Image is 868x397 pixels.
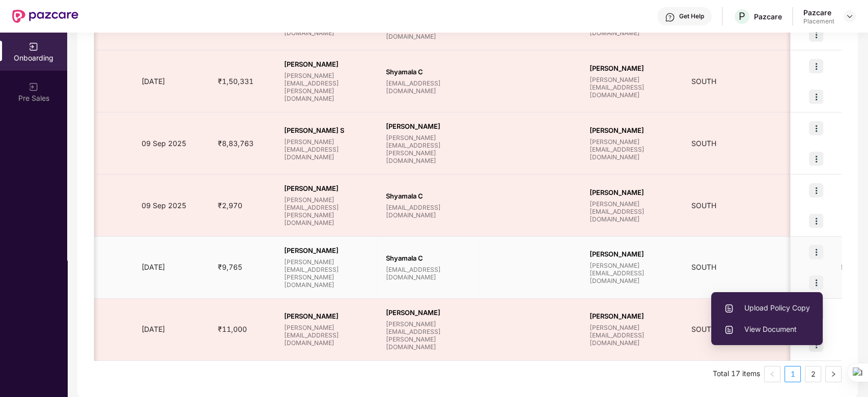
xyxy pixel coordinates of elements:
a: 2 [805,366,821,382]
span: [PERSON_NAME] [590,64,675,72]
img: icon [809,152,823,166]
span: right [830,371,836,377]
a: 1 [785,366,800,382]
img: svg+xml;base64,PHN2ZyB3aWR0aD0iMjAiIGhlaWdodD0iMjAiIHZpZXdCb3g9IjAgMCAyMCAyMCIgZmlsbD0ibm9uZSIgeG... [29,42,39,52]
span: [PERSON_NAME][EMAIL_ADDRESS][PERSON_NAME][DOMAIN_NAME] [284,258,370,289]
span: [PERSON_NAME][EMAIL_ADDRESS][DOMAIN_NAME] [590,324,675,347]
img: icon [809,275,823,290]
img: icon [809,245,823,259]
button: right [825,366,842,382]
img: New Pazcare Logo [12,10,78,23]
span: [PERSON_NAME][EMAIL_ADDRESS][PERSON_NAME][DOMAIN_NAME] [284,72,370,102]
span: Shyamala C [386,192,471,200]
img: icon [809,183,823,197]
span: [EMAIL_ADDRESS][DOMAIN_NAME] [386,266,471,281]
div: SOUTH [683,324,785,335]
span: [PERSON_NAME] [590,312,675,320]
img: icon [809,214,823,228]
span: ₹9,765 [210,263,250,271]
img: icon [809,121,823,135]
li: 1 [785,366,801,382]
img: svg+xml;base64,PHN2ZyBpZD0iVXBsb2FkX0xvZ3MiIGRhdGEtbmFtZT0iVXBsb2FkIExvZ3MiIHhtbG5zPSJodHRwOi8vd3... [724,303,734,314]
span: [PERSON_NAME][EMAIL_ADDRESS][PERSON_NAME][DOMAIN_NAME] [284,196,370,226]
span: Shyamala C [386,254,471,262]
div: [DATE] [133,262,210,273]
span: ₹8,83,763 [210,139,262,148]
li: Next Page [825,366,842,382]
li: Previous Page [764,366,780,382]
li: Total 17 items [713,366,760,382]
div: SOUTH [683,138,785,149]
span: [PERSON_NAME] [386,308,471,317]
div: Placement [803,17,834,25]
span: P [739,10,745,22]
span: [PERSON_NAME][EMAIL_ADDRESS][DOMAIN_NAME] [590,200,675,223]
span: Upload Policy Copy [724,302,810,314]
span: [PERSON_NAME] [386,122,471,130]
span: [PERSON_NAME] [284,184,370,192]
div: Pazcare [754,12,782,21]
button: left [764,366,780,382]
span: [PERSON_NAME][EMAIL_ADDRESS][DOMAIN_NAME] [590,138,675,161]
span: [PERSON_NAME] S [284,126,370,134]
img: icon [809,27,823,42]
span: [PERSON_NAME][EMAIL_ADDRESS][PERSON_NAME][DOMAIN_NAME] [386,134,471,164]
div: 09 Sep 2025 [133,200,210,211]
div: [DATE] [133,76,210,87]
img: svg+xml;base64,PHN2ZyBpZD0iVXBsb2FkX0xvZ3MiIGRhdGEtbmFtZT0iVXBsb2FkIExvZ3MiIHhtbG5zPSJodHRwOi8vd3... [724,325,734,335]
span: ₹11,000 [210,325,255,333]
span: [PERSON_NAME] [590,250,675,258]
span: [PERSON_NAME] [284,312,370,320]
img: icon [809,59,823,73]
div: Get Help [679,12,704,20]
span: [PERSON_NAME] [590,126,675,134]
div: SOUTH [683,262,785,273]
span: Shyamala C [386,68,471,76]
span: [EMAIL_ADDRESS][DOMAIN_NAME] [386,79,471,95]
img: svg+xml;base64,PHN2ZyBpZD0iSGVscC0zMngzMiIgeG1sbnM9Imh0dHA6Ly93d3cudzMub3JnLzIwMDAvc3ZnIiB3aWR0aD... [665,12,675,22]
span: left [769,371,775,377]
span: [PERSON_NAME][EMAIL_ADDRESS][DOMAIN_NAME] [590,76,675,99]
img: icon [809,90,823,104]
div: SOUTH [683,200,785,211]
div: SOUTH [683,76,785,87]
div: [DATE] [133,324,210,335]
span: [PERSON_NAME] [284,246,370,254]
img: svg+xml;base64,PHN2ZyB3aWR0aD0iMjAiIGhlaWdodD0iMjAiIHZpZXdCb3g9IjAgMCAyMCAyMCIgZmlsbD0ibm9uZSIgeG... [29,82,39,92]
span: ₹1,50,331 [210,77,262,86]
span: [PERSON_NAME] [284,60,370,68]
div: Pazcare [803,8,834,17]
span: View Document [724,324,810,335]
div: 09 Sep 2025 [133,138,210,149]
img: svg+xml;base64,PHN2ZyBpZD0iRHJvcGRvd24tMzJ4MzIiIHhtbG5zPSJodHRwOi8vd3d3LnczLm9yZy8yMDAwL3N2ZyIgd2... [846,12,854,20]
span: [PERSON_NAME] [590,188,675,196]
span: [PERSON_NAME][EMAIL_ADDRESS][DOMAIN_NAME] [284,324,370,347]
span: [EMAIL_ADDRESS][DOMAIN_NAME] [386,204,471,219]
span: [PERSON_NAME][EMAIL_ADDRESS][DOMAIN_NAME] [590,262,675,285]
span: ₹2,970 [210,201,250,210]
li: 2 [805,366,821,382]
span: [PERSON_NAME][EMAIL_ADDRESS][PERSON_NAME][DOMAIN_NAME] [386,320,471,351]
span: [PERSON_NAME][EMAIL_ADDRESS][DOMAIN_NAME] [284,138,370,161]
